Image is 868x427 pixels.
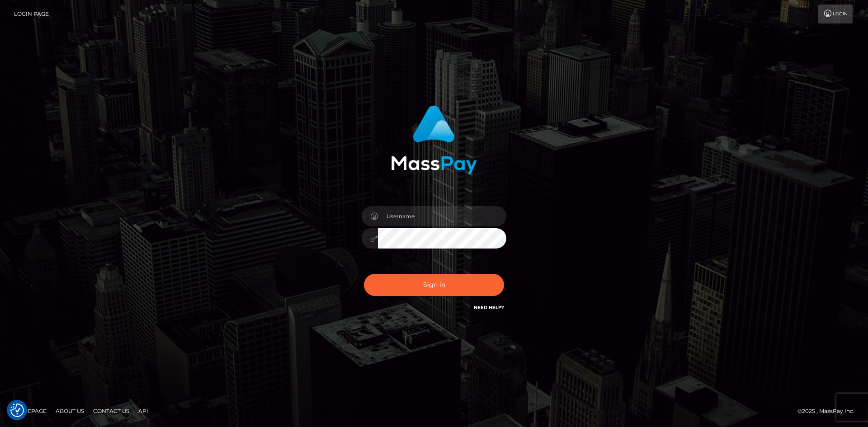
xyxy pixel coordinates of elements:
[90,404,133,418] a: Contact Us
[135,404,152,418] a: API
[797,406,861,416] div: © 2025 , MassPay Inc.
[391,105,477,174] img: MassPay Login
[474,305,504,310] a: Need Help?
[52,404,88,418] a: About Us
[364,274,504,296] button: Sign in
[10,404,24,417] button: Consent Preferences
[10,404,24,417] img: Revisit consent button
[818,5,853,23] a: Login
[14,5,49,23] a: Login Page
[10,404,50,418] a: Homepage
[378,206,506,226] input: Username...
